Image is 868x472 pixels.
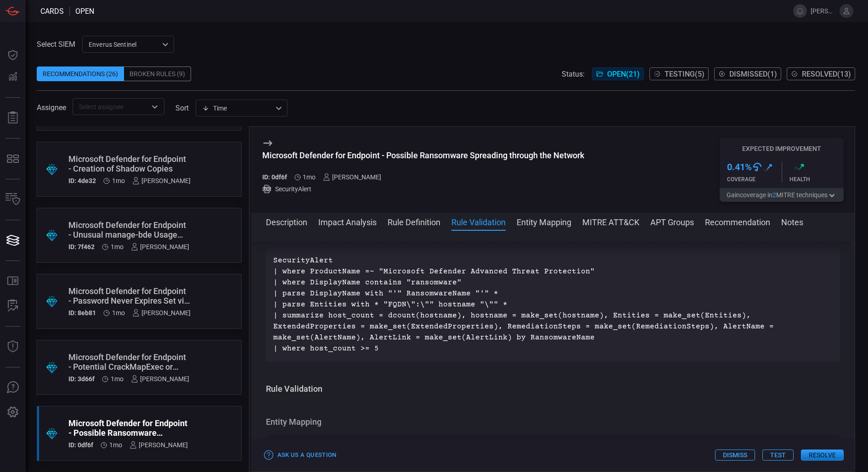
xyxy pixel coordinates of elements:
span: Sep 02, 2025 12:50 PM [111,375,124,383]
div: SecurityAlert [262,184,584,194]
button: Rule Validation [451,216,506,227]
span: Open ( 21 ) [607,70,640,78]
button: Resolved(13) [787,67,855,80]
h3: 0.41 % [727,161,752,172]
h3: Rule Validation [266,383,840,394]
span: Sep 02, 2025 12:50 PM [112,309,125,317]
div: Broken Rules (9) [124,67,191,81]
h5: ID: 7f462 [68,243,95,250]
div: [PERSON_NAME] [132,177,191,184]
button: Open(21) [592,67,644,80]
span: Cards [40,7,64,16]
button: Reports [2,107,24,129]
button: Detections [2,66,24,88]
span: Status: [562,70,585,78]
p: SecurityAlert | where ProductName =~ "Microsoft Defender Advanced Threat Protection" | where Disp... [273,255,833,354]
button: MITRE ATT&CK [582,216,639,227]
span: Sep 02, 2025 12:50 PM [303,173,316,181]
div: [PERSON_NAME] [131,243,189,250]
h5: ID: 3d66f [68,375,95,383]
span: Testing ( 5 ) [665,70,705,78]
h5: ID: 8eb81 [68,309,96,317]
button: Recommendation [705,216,770,227]
div: Coverage [727,176,782,183]
div: [PERSON_NAME] [323,173,381,181]
div: [PERSON_NAME] [130,441,188,449]
button: Open [148,100,161,113]
span: Sep 02, 2025 12:50 PM [112,177,125,184]
div: [PERSON_NAME] [131,375,189,383]
button: APT Groups [650,216,694,227]
input: Select assignee [75,101,147,112]
div: Microsoft Defender for Endpoint - Potential CrackMapExec or secretsdump Artifact [68,352,189,372]
span: Resolved ( 13 ) [802,70,851,78]
button: Rule Catalog [2,270,24,292]
div: Time [202,104,273,113]
button: Entity Mapping [517,216,571,227]
button: Threat Intelligence [2,336,24,358]
span: 2 [772,191,776,199]
span: Sep 02, 2025 12:50 PM [109,441,122,449]
div: Microsoft Defender for Endpoint - Unusual manage-bde Usage (APT 35) [68,220,189,239]
button: Dashboard [2,44,24,66]
div: Health [789,176,844,183]
div: Microsoft Defender for Endpoint - Possible Ransomware Spreading through the Network [262,150,584,160]
button: MITRE - Detection Posture [2,148,24,170]
h3: Entity Mapping [266,416,840,428]
p: Enverus Sentinel [89,40,159,49]
button: Cards [2,229,24,251]
button: Description [266,216,307,227]
button: Testing(5) [649,67,709,80]
span: open [75,7,94,16]
button: ALERT ANALYSIS [2,295,24,317]
span: Assignee [37,103,66,112]
button: Impact Analysis [318,216,377,227]
h5: ID: 0df6f [262,173,287,181]
h5: ID: 0df6f [68,441,93,449]
button: Rule Definition [388,216,440,227]
h5: ID: 4de32 [68,177,96,184]
div: Microsoft Defender for Endpoint - Creation of Shadow Copies [68,154,191,173]
button: Gaincoverage in2MITRE techniques [720,188,844,202]
div: Recommendations (26) [37,67,124,81]
label: sort [175,104,189,112]
div: Microsoft Defender for Endpoint - Password Never Expires Set via WMIC [68,286,191,305]
button: Test [762,450,794,461]
label: Select SIEM [37,40,75,49]
span: [PERSON_NAME].[PERSON_NAME] [811,7,836,15]
h5: Expected Improvement [720,145,844,152]
button: Dismiss [715,450,755,461]
span: Sep 02, 2025 12:50 PM [111,243,124,250]
button: Ask Us A Question [2,377,24,399]
button: Dismissed(1) [714,67,781,80]
div: Microsoft Defender for Endpoint - Possible Ransomware Spreading through the Network [68,418,188,438]
button: Resolve [801,450,844,461]
button: Ask Us a Question [262,448,339,462]
button: Preferences [2,401,24,423]
div: [PERSON_NAME] [132,309,191,317]
button: Notes [781,216,803,227]
span: Dismissed ( 1 ) [729,70,777,78]
button: Inventory [2,189,24,211]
